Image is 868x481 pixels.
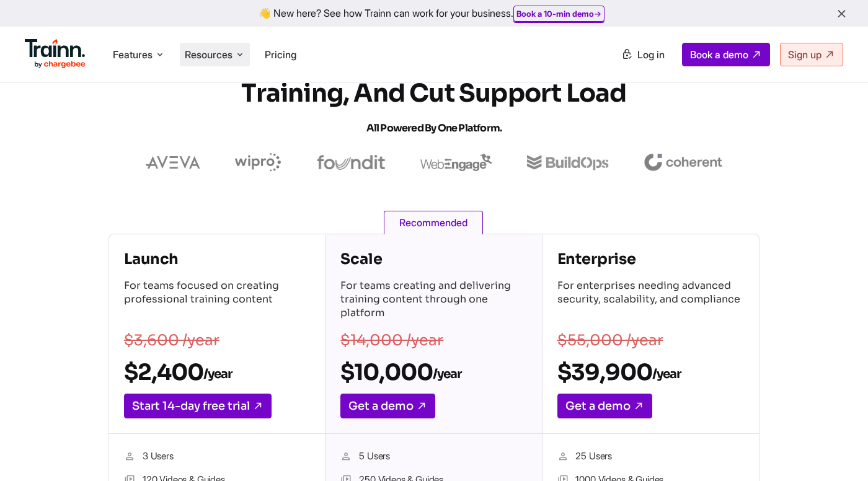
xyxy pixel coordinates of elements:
a: Sign up [780,43,843,66]
h4: Scale [340,249,526,269]
a: Log in [614,43,672,66]
div: 👋 New here? See how Trainn can work for your business. [7,7,861,19]
s: $3,600 /year [124,331,219,350]
span: Features [113,48,153,61]
p: For teams creating and delivering training content through one platform [340,279,526,322]
sub: /year [203,366,232,382]
a: Start 14-day free trial [124,394,272,418]
iframe: Chat Widget [806,421,868,481]
img: webengage logo [420,154,492,171]
span: Resources [185,48,232,61]
h4: Launch [124,249,310,269]
span: All Powered by One Platform. [366,121,502,135]
a: Get a demo [340,394,435,418]
img: foundit logo [316,155,386,170]
span: Recommended [384,211,483,234]
s: $55,000 /year [557,331,663,350]
b: Book a 10-min demo [516,9,594,19]
a: Book a 10-min demo→ [516,9,601,19]
span: Sign up [788,48,821,61]
li: 5 Users [340,449,526,465]
img: wipro logo [235,153,281,172]
img: aveva logo [146,156,200,169]
h2: $39,900 [557,358,744,386]
a: Pricing [265,48,296,61]
span: Log in [637,48,665,61]
li: 3 Users [124,449,310,465]
img: coherent logo [644,154,722,171]
img: buildops logo [527,155,608,170]
a: Get a demo [557,394,652,418]
li: 25 Users [557,449,744,465]
sub: /year [652,366,681,382]
span: Book a demo [690,48,748,61]
a: Book a demo [682,43,770,66]
img: Trainn Logo [25,39,86,69]
h4: Enterprise [557,249,744,269]
h2: $2,400 [124,358,310,386]
h2: $10,000 [340,358,526,386]
sub: /year [433,366,461,382]
p: For teams focused on creating professional training content [124,279,310,322]
h1: Accelerate Onboarding, Scale Training, and Cut Support Load [211,49,657,143]
s: $14,000 /year [340,331,443,350]
p: For enterprises needing advanced security, scalability, and compliance [557,279,744,322]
